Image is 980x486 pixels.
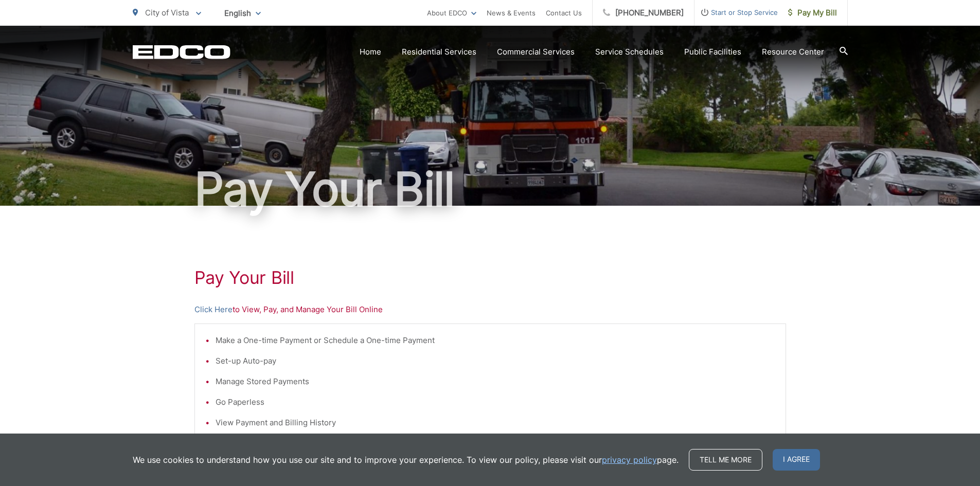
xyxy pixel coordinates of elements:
[762,46,824,58] a: Resource Center
[546,7,582,19] a: Contact Us
[133,164,848,215] h1: Pay Your Bill
[133,454,679,466] p: We use cookies to understand how you use our site and to improve your experience. To view our pol...
[595,46,664,58] a: Service Schedules
[497,46,575,58] a: Commercial Services
[145,8,189,17] span: City of Vista
[689,449,762,471] a: Tell me more
[194,303,786,316] p: to View, Pay, and Manage Your Bill Online
[216,334,775,347] li: Make a One-time Payment or Schedule a One-time Payment
[427,7,476,19] a: About EDCO
[194,267,786,288] h1: Pay Your Bill
[402,46,476,58] a: Residential Services
[216,396,775,408] li: Go Paperless
[194,303,233,316] a: Click Here
[487,7,536,19] a: News & Events
[684,46,741,58] a: Public Facilities
[773,449,820,471] span: I agree
[602,454,657,466] a: privacy policy
[133,45,230,59] a: EDCD logo. Return to the homepage.
[360,46,381,58] a: Home
[217,4,269,22] span: English
[216,375,775,388] li: Manage Stored Payments
[216,417,775,429] li: View Payment and Billing History
[788,7,837,19] span: Pay My Bill
[216,355,775,367] li: Set-up Auto-pay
